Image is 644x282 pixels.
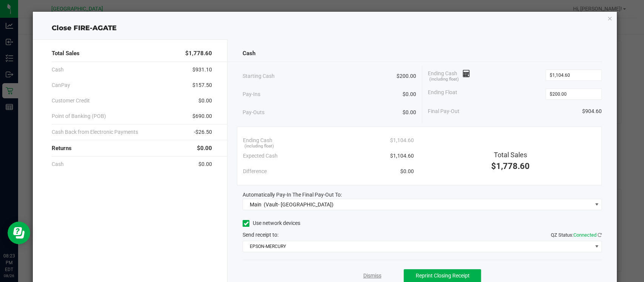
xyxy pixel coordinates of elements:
[243,72,275,80] span: Starting Cash
[52,160,64,168] span: Cash
[194,128,212,136] span: -$26.50
[415,273,469,279] span: Reprint Closing Receipt
[390,152,413,160] span: $1,104.60
[400,167,413,175] span: $0.00
[551,232,602,238] span: QZ Status:
[243,136,272,144] span: Ending Cash
[52,49,80,58] span: Total Sales
[198,160,212,168] span: $0.00
[428,88,457,100] span: Ending Float
[192,66,212,74] span: $931.10
[244,143,274,150] span: (including float)
[192,112,212,120] span: $690.00
[390,136,413,144] span: $1,104.60
[428,70,470,81] span: Ending Cash
[243,167,267,175] span: Difference
[582,107,602,115] span: $904.60
[243,241,592,252] span: EPSON-MERCURY
[363,272,381,280] a: Dismiss
[198,97,212,105] span: $0.00
[33,23,617,33] div: Close FIRE-AGATE
[52,81,70,89] span: CanPay
[403,108,416,116] span: $0.00
[8,222,30,244] iframe: Resource center
[185,49,212,58] span: $1,778.60
[264,201,334,208] span: (Vault- [GEOGRAPHIC_DATA])
[243,232,278,238] span: Send receipt to:
[494,151,527,159] span: Total Sales
[192,81,212,89] span: $157.50
[197,144,212,153] span: $0.00
[403,90,416,98] span: $0.00
[52,66,64,74] span: Cash
[243,152,278,160] span: Expected Cash
[243,108,264,116] span: Pay-Outs
[52,97,90,105] span: Customer Credit
[243,90,260,98] span: Pay-Ins
[429,76,459,83] span: (including float)
[397,72,416,80] span: $200.00
[52,128,138,136] span: Cash Back from Electronic Payments
[243,49,255,58] span: Cash
[243,192,342,198] span: Automatically Pay-In The Final Pay-Out To:
[250,201,261,208] span: Main
[573,232,596,238] span: Connected
[428,107,460,115] span: Final Pay-Out
[52,112,106,120] span: Point of Banking (POB)
[491,161,530,171] span: $1,778.60
[243,219,300,227] label: Use network devices
[52,140,212,156] div: Returns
